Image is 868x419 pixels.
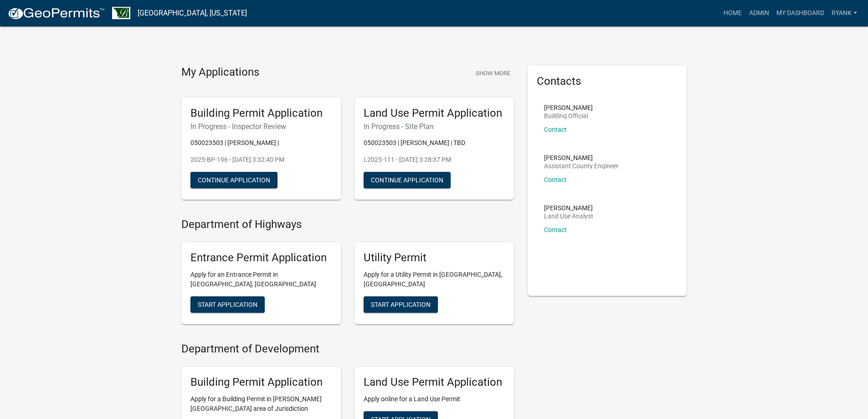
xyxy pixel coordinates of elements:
p: L2025-111 - [DATE] 3:28:37 PM [364,155,505,165]
h5: Building Permit Application [190,376,332,389]
button: Start Application [190,296,265,313]
p: Apply for a Building Permit in [PERSON_NAME][GEOGRAPHIC_DATA] area of Jurisdiction [190,394,332,414]
span: Start Application [371,301,431,308]
p: Assistant County Engineer [544,163,619,169]
p: 050023503 | [PERSON_NAME] | [190,138,332,148]
h4: My Applications [181,66,259,79]
h5: Utility Permit [364,251,505,264]
h4: Department of Highways [181,218,514,231]
h5: Land Use Permit Application [364,376,505,389]
h5: Contacts [537,75,678,88]
h5: Land Use Permit Application [364,107,505,120]
h5: Entrance Permit Application [190,251,332,264]
a: Admin [745,5,773,22]
p: Apply for a Utility Permit in [GEOGRAPHIC_DATA], [GEOGRAPHIC_DATA] [364,270,505,289]
h6: In Progress - Site Plan [364,122,505,131]
a: RyanK [828,5,861,22]
p: Apply for an Entrance Permit in [GEOGRAPHIC_DATA], [GEOGRAPHIC_DATA] [190,270,332,289]
p: Land Use Analyst [544,213,593,219]
button: Start Application [364,296,438,313]
button: Show More [472,66,514,81]
a: My Dashboard [773,5,828,22]
img: Benton County, Minnesota [112,7,130,19]
a: Contact [544,176,567,183]
h5: Building Permit Application [190,107,332,120]
p: [PERSON_NAME] [544,104,593,111]
h6: In Progress - Inspector Review [190,122,332,131]
button: Continue Application [364,172,451,188]
h4: Department of Development [181,342,514,356]
p: Building Official [544,113,593,119]
a: [GEOGRAPHIC_DATA], [US_STATE] [138,5,247,21]
a: Home [720,5,745,22]
a: Contact [544,126,567,133]
p: 050023503 | [PERSON_NAME] | TBD [364,138,505,148]
p: 2025-BP-196 - [DATE] 3:32:40 PM [190,155,332,165]
span: Start Application [198,301,257,308]
p: [PERSON_NAME] [544,205,593,211]
p: Apply online for a Land Use Permit [364,394,505,404]
p: [PERSON_NAME] [544,155,619,161]
button: Continue Application [190,172,277,188]
a: Contact [544,226,567,233]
